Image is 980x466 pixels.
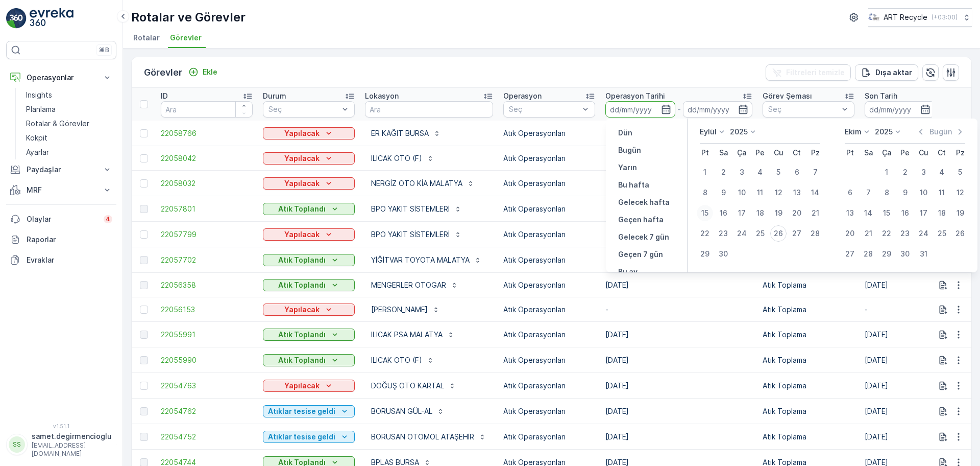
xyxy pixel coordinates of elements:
button: Atık Toplandı [263,354,355,366]
button: Dün [614,127,636,139]
p: Kokpit [26,133,47,143]
p: Atık Operasyonları [503,229,595,240]
button: BPO YAKIT SİSTEMLERİ [365,201,468,217]
p: Seç [268,104,339,114]
button: Yarın [614,161,641,174]
th: Çarşamba [877,144,896,162]
p: Bugün [618,145,641,155]
div: Toggle Row Selected [140,433,148,441]
p: ART Recycle [884,12,927,22]
p: Rotalar & Görevler [26,119,89,129]
button: Yapılacak [263,228,355,241]
td: [DATE] [600,196,757,222]
div: 29 [878,246,895,262]
div: 12 [770,184,787,201]
a: 22054763 [161,381,253,391]
button: BORUSAN GÜL-AL [365,403,451,420]
button: BPO YAKIT SİSTEMLERİ [365,226,468,243]
p: Atık Toplama [763,355,854,365]
td: - [600,146,757,171]
p: Görevler [144,65,182,80]
button: Bu hafta [614,179,653,191]
a: 22055990 [161,355,253,365]
th: Çarşamba [732,144,751,162]
p: MRF [27,185,96,195]
td: [DATE] [600,273,757,297]
p: Atık Toplandı [278,355,326,365]
input: Ara [161,101,253,118]
button: Gelecek 7 gün [614,231,673,243]
div: 21 [860,225,876,242]
p: Atık Operasyonları [503,178,595,189]
button: Bu ay [614,266,642,278]
button: ER KAĞIT BURSA [365,125,447,142]
div: Toggle Row Selected [140,205,148,213]
input: Ara [365,101,493,118]
div: 4 [934,164,950,180]
p: Atık Operasyonları [503,280,595,290]
a: Olaylar4 [6,209,116,229]
div: Toggle Row Selected [140,382,148,390]
a: Kokpit [22,131,116,145]
div: 30 [715,246,731,262]
button: Yapılacak [263,380,355,392]
span: 22054752 [161,432,253,442]
div: 15 [697,205,713,221]
p: Atık Operasyonları [503,432,595,442]
p: Atık Operasyonları [503,204,595,214]
div: 14 [860,205,876,221]
div: 27 [789,225,805,242]
a: 22054762 [161,406,253,416]
a: Evraklar [6,250,116,270]
td: [DATE] [600,322,757,347]
button: Atıklar tesise geldi [263,405,355,417]
a: 22058766 [161,128,253,138]
div: Toggle Row Selected [140,331,148,339]
div: 26 [770,225,787,242]
div: 8 [697,184,713,201]
p: ⌘B [99,46,109,54]
div: 17 [915,205,932,221]
button: Atık Toplandı [263,203,355,215]
div: 25 [752,225,768,242]
div: 3 [733,164,750,180]
div: 26 [952,225,968,242]
p: Dışa aktar [875,67,912,78]
p: Operasyon [503,91,542,101]
td: [DATE] [600,121,757,146]
td: [DATE] [600,247,757,273]
th: Perşembe [896,144,914,162]
p: BORUSAN GÜL-AL [371,406,432,416]
img: logo_light-DOdMpM7g.png [30,8,73,29]
button: Filtreleri temizle [766,64,851,81]
p: Atık Operasyonları [503,355,595,365]
div: SS [9,436,25,453]
th: Perşembe [751,144,769,162]
p: NERGİZ OTO KİA MALATYA [371,178,462,189]
p: Atık Toplandı [278,255,326,265]
button: Yapılacak [263,177,355,190]
a: Planlama [22,102,116,116]
a: Rotalar & Görevler [22,116,116,131]
span: 22058042 [161,153,253,164]
div: Toggle Row Selected [140,154,148,162]
p: Gelecek 7 gün [618,232,669,242]
button: Yapılacak [263,304,355,316]
a: 22057702 [161,255,253,265]
div: 22 [878,225,895,242]
div: 5 [770,164,787,180]
a: 22055991 [161,330,253,340]
p: MENGERLER OTOGAR [371,280,446,290]
p: - [677,103,681,115]
th: Cumartesi [788,144,806,162]
button: Atık Toplandı [263,329,355,341]
button: Dışa aktar [855,64,918,81]
div: 23 [715,225,731,242]
button: [PERSON_NAME] [365,301,446,318]
p: Evraklar [27,255,112,265]
div: 21 [807,205,823,221]
div: 9 [715,184,731,201]
p: Atık Toplama [763,280,854,290]
div: 8 [878,184,895,201]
